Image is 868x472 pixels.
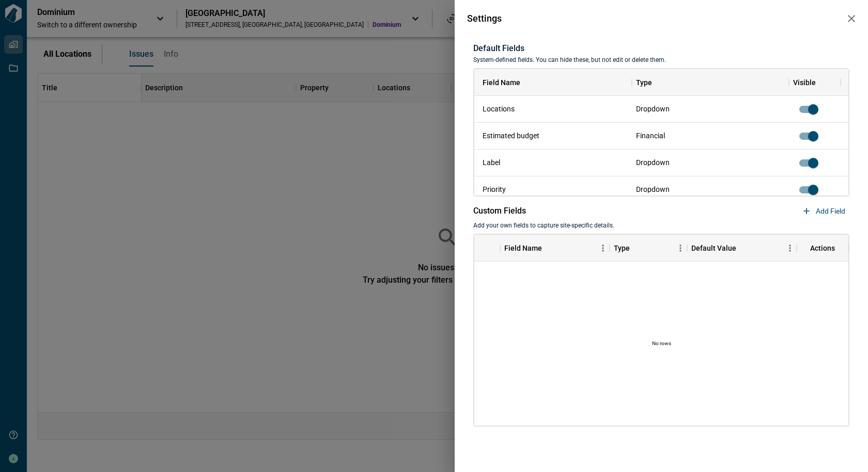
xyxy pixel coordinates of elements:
[474,262,848,426] div: No rows
[473,56,849,64] p: System-defined fields. You can hide these, but not edit or delete them.
[473,206,526,216] span: Custom Fields
[478,133,539,139] div: Estimated budget
[504,235,542,262] div: Field Name
[673,240,688,256] button: Menu
[793,69,816,96] div: Visible
[478,159,500,166] div: Label
[799,203,849,219] button: Add Field
[520,75,535,90] button: Sort
[736,241,751,255] button: Sort
[467,13,502,24] span: Settings
[630,241,644,255] button: Sort
[687,235,797,262] div: Default Value
[636,69,652,96] div: Type
[636,133,665,139] div: Financial
[636,186,670,193] div: Dropdown
[500,235,610,262] div: Field Name
[636,159,670,166] div: Dropdown
[478,186,506,193] div: Priority
[614,235,630,262] div: Type
[473,221,849,230] span: Add your own fields to capture site-specific details.
[691,235,736,262] div: Default Value
[789,69,841,96] div: Visible
[483,69,520,96] div: Field Name
[474,69,632,96] div: Field Name
[610,235,687,262] div: Type
[478,106,515,112] div: Locations
[473,43,849,54] p: Default Fields
[595,240,611,256] button: Menu
[542,241,556,255] button: Sort
[782,240,798,256] button: Menu
[636,106,670,112] div: Dropdown
[632,69,789,96] div: Type
[797,235,848,262] div: Actions
[810,235,835,262] div: Actions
